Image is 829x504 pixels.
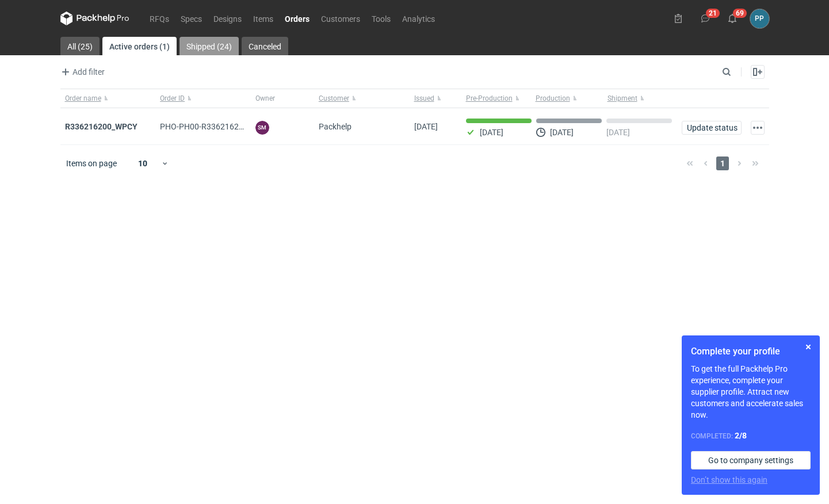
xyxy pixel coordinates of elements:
input: Search [720,65,757,79]
button: Customer [314,89,410,108]
span: Order ID [160,94,185,103]
a: Shipped (24) [179,37,239,55]
span: Issued [414,94,434,103]
svg: Packhelp Pro [60,12,129,25]
button: Add filter [58,65,105,79]
p: [DATE] [606,128,630,137]
a: Tools [366,12,396,25]
a: Go to company settings [691,451,811,469]
a: Specs [175,12,208,25]
a: Active orders (1) [102,37,177,55]
button: Actions [751,121,765,135]
button: Production [533,89,605,108]
a: R336216200_WPCY [65,122,137,131]
strong: 2 / 8 [735,431,747,440]
button: Shipment [605,89,677,108]
span: 1 [716,156,729,170]
span: Items on page [66,158,117,169]
a: Customers [315,12,366,25]
button: Pre-Production [461,89,533,108]
a: Canceled [242,37,288,55]
a: Analytics [396,12,441,25]
h1: Complete your profile [691,345,811,358]
span: Pre-Production [466,94,513,103]
a: Items [247,12,279,25]
span: Owner [255,94,275,103]
div: Paweł Puch [750,9,769,28]
span: Production [536,94,570,103]
a: Designs [208,12,247,25]
span: 09/09/2025 [414,122,438,131]
button: Don’t show this again [691,474,767,486]
div: 10 [124,155,162,171]
span: Order name [65,94,101,103]
div: Completed: [691,430,811,442]
a: RFQs [144,12,175,25]
span: Update status [687,124,736,132]
button: Update status [682,121,742,135]
button: Order name [60,89,156,108]
a: All (25) [60,37,100,55]
figcaption: SM [255,121,269,135]
span: Customer [319,94,349,103]
button: 69 [723,9,742,28]
p: To get the full Packhelp Pro experience, complete your supplier profile. Attract new customers an... [691,363,811,421]
p: [DATE] [480,128,503,137]
a: Orders [279,12,315,25]
span: Packhelp [319,122,352,131]
span: Shipment [608,94,637,103]
button: Issued [410,89,461,108]
button: Skip for now [801,340,815,354]
span: Add filter [59,65,105,79]
button: PP [750,9,769,28]
span: PHO-PH00-R336216200_WPCY [160,122,273,131]
button: Order ID [155,89,251,108]
p: [DATE] [550,128,574,137]
button: 21 [696,9,715,28]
